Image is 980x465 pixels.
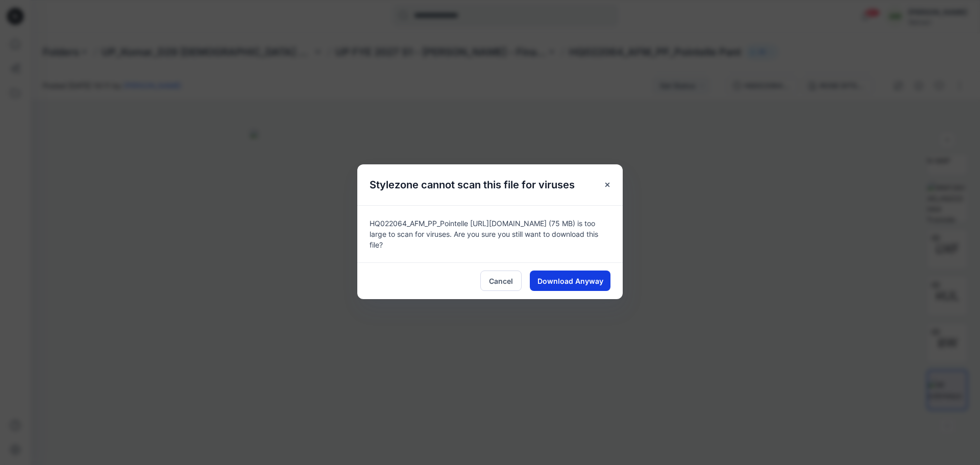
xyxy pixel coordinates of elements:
span: Download Anyway [537,276,603,286]
button: Close [598,176,617,194]
span: Cancel [489,276,513,286]
div: HQ022064_AFM_PP_Pointelle [URL][DOMAIN_NAME] (75 MB) is too large to scan for viruses. Are you su... [357,205,623,262]
button: Download Anyway [530,271,610,291]
h5: Stylezone cannot scan this file for viruses [357,164,587,205]
button: Cancel [480,271,522,291]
